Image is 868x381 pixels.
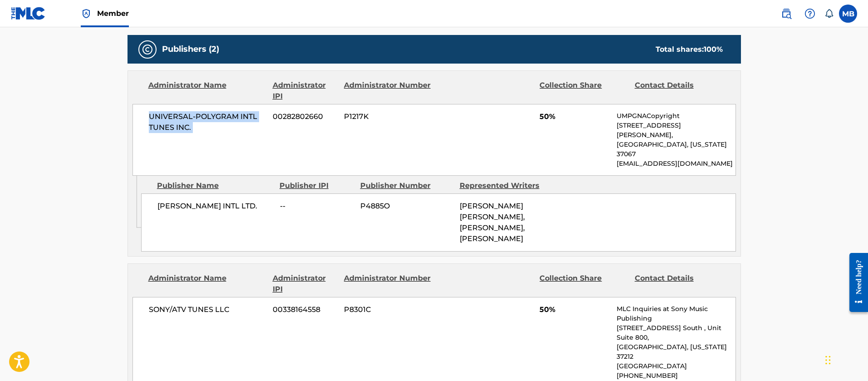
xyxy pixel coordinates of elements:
span: -- [280,201,353,212]
span: 00282802660 [273,111,337,122]
span: P4885O [360,201,453,212]
h5: Publishers (2) [162,44,219,54]
div: Contact Details [635,273,723,295]
p: [GEOGRAPHIC_DATA], [US_STATE] 37067 [617,140,735,159]
img: Publishers [142,44,153,55]
span: [PERSON_NAME] [PERSON_NAME], [PERSON_NAME], [PERSON_NAME] [460,202,525,243]
span: SONY/ATV TUNES LLC [149,304,266,315]
div: Administrator IPI [273,273,337,295]
iframe: Chat Widget [823,337,868,381]
div: Administrator IPI [273,80,337,102]
p: [STREET_ADDRESS] South , Unit Suite 800, [617,323,735,342]
div: Collection Share [539,80,628,102]
div: Publisher IPI [280,180,353,191]
div: Administrator Number [344,80,432,102]
p: [GEOGRAPHIC_DATA] [617,361,735,371]
div: Drag [825,346,831,374]
div: Total shares: [656,44,723,55]
span: P1217K [344,111,432,122]
div: Notifications [824,9,834,18]
img: Top Rightsholder [81,8,92,19]
span: [PERSON_NAME] INTL LTD. [157,201,273,212]
span: UNIVERSAL-POLYGRAM INTL TUNES INC. [149,111,266,133]
div: Contact Details [635,80,723,102]
span: 100 % [704,45,723,54]
span: 50% [539,304,610,315]
span: 50% [539,111,610,122]
iframe: Resource Center [843,246,868,319]
img: MLC Logo [11,7,46,20]
p: [EMAIL_ADDRESS][DOMAIN_NAME] [617,159,735,168]
a: Public Search [777,5,795,23]
div: Publisher Number [360,180,453,191]
div: User Menu [839,5,857,23]
div: Collection Share [539,273,628,295]
span: 00338164558 [273,304,337,315]
p: [STREET_ADDRESS][PERSON_NAME], [617,121,735,140]
div: Help [801,5,819,23]
div: Administrator Number [344,273,432,295]
span: P8301C [344,304,432,315]
img: help [804,8,815,19]
p: MLC Inquiries at Sony Music Publishing [617,304,735,323]
div: Publisher Name [157,180,273,191]
div: Administrator Name [148,273,266,295]
p: [PHONE_NUMBER] [617,371,735,381]
p: UMPGNACopyright [617,111,735,121]
p: [GEOGRAPHIC_DATA], [US_STATE] 37212 [617,342,735,361]
div: Administrator Name [148,80,266,102]
img: search [781,8,792,19]
div: Represented Writers [460,180,552,191]
span: Member [97,8,129,19]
